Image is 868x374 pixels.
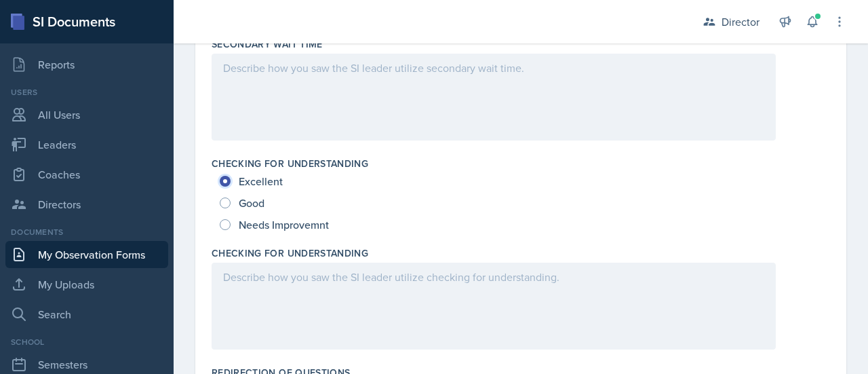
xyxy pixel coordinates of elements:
a: My Uploads [5,271,168,298]
a: Search [5,301,168,328]
a: Reports [5,51,168,78]
span: Needs Improvemnt [239,218,329,231]
label: Secondary Wait Time [212,37,323,51]
span: Good [239,196,264,210]
div: Users [5,86,168,98]
div: Documents [5,226,168,238]
a: Leaders [5,131,168,158]
a: Directors [5,191,168,218]
span: Excellent [239,174,283,188]
div: Director [722,14,759,30]
a: My Observation Forms [5,241,168,268]
label: Checking for Understanding [212,246,368,260]
label: Checking for Understanding [212,157,368,170]
div: School [5,336,168,348]
a: Coaches [5,161,168,188]
a: All Users [5,101,168,128]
